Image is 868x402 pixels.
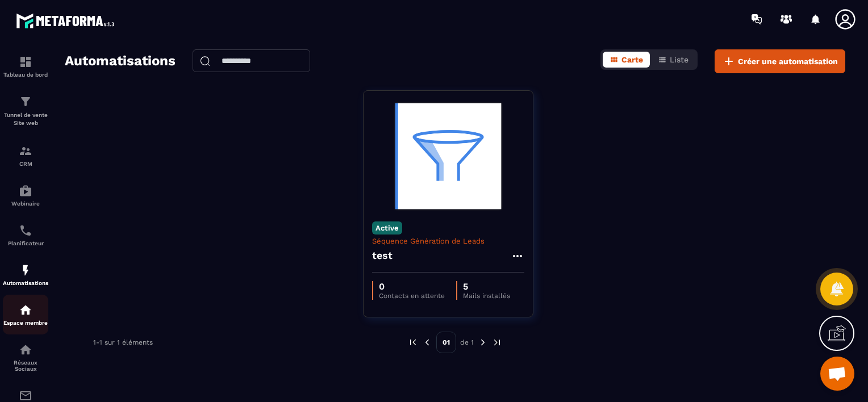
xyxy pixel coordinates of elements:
p: Active [372,221,402,235]
span: Liste [670,55,688,64]
img: automations [19,184,32,198]
h4: test [372,248,393,263]
img: logo [16,10,118,31]
h2: Automatisations [65,49,176,73]
a: formationformationCRM [3,136,48,175]
a: schedulerschedulerPlanificateur [3,215,48,255]
div: Ouvrir le chat [820,357,854,391]
a: automationsautomationsAutomatisations [3,255,48,295]
a: social-networksocial-networkRéseaux Sociaux [3,334,48,380]
a: automationsautomationsEspace membre [3,295,48,334]
p: 1-1 sur 1 éléments [93,338,153,346]
img: formation [19,144,32,158]
img: formation [19,55,32,69]
p: de 1 [460,338,474,347]
button: Liste [651,52,695,68]
img: prev [422,337,432,347]
img: prev [408,337,418,347]
img: scheduler [19,224,32,237]
p: Espace membre [3,320,48,326]
a: formationformationTunnel de vente Site web [3,86,48,136]
p: 5 [463,281,510,292]
img: formation [19,95,32,108]
button: Carte [603,52,650,68]
p: Automatisations [3,280,48,286]
p: 01 [436,332,456,353]
a: formationformationTableau de bord [3,47,48,86]
img: next [492,337,502,347]
p: Séquence Génération de Leads [372,237,524,245]
p: Planificateur [3,240,48,246]
p: Tunnel de vente Site web [3,111,48,127]
img: automation-background [372,99,524,213]
p: Tableau de bord [3,72,48,78]
span: Carte [621,55,643,64]
p: Contacts en attente [379,292,445,300]
p: Mails installés [463,292,510,300]
img: social-network [19,343,32,357]
img: automations [19,263,32,277]
a: automationsautomationsWebinaire [3,175,48,215]
button: Créer une automatisation [715,49,845,73]
p: 0 [379,281,445,292]
img: automations [19,303,32,317]
p: Réseaux Sociaux [3,359,48,372]
p: CRM [3,161,48,167]
p: Webinaire [3,200,48,207]
img: next [478,337,488,347]
span: Créer une automatisation [738,56,838,67]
